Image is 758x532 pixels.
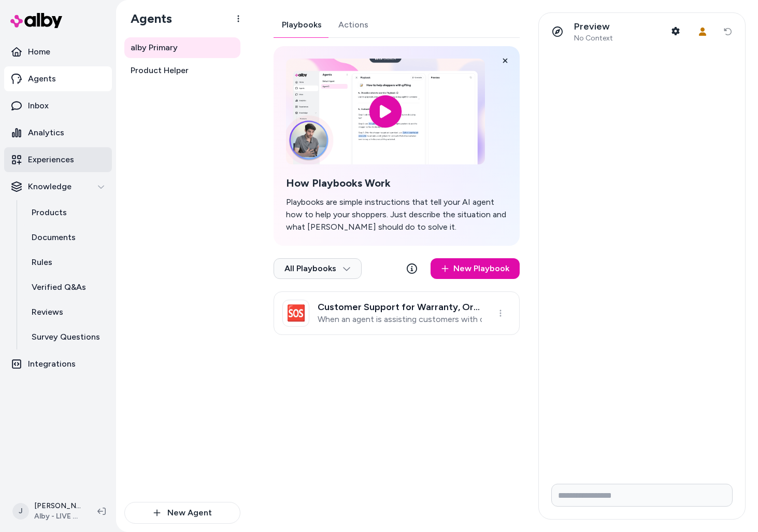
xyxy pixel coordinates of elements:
a: Products [21,200,112,225]
a: Inbox [4,93,112,118]
a: Verified Q&As [21,275,112,300]
a: alby Primary [124,37,240,58]
div: 🆘 [282,300,309,327]
p: Survey Questions [32,331,100,343]
a: Experiences [4,147,112,172]
button: All Playbooks [274,258,362,279]
p: Preview [574,21,613,33]
span: All Playbooks [284,263,351,274]
a: New Playbook [431,258,520,279]
p: Inbox [28,100,49,112]
a: Home [4,39,112,64]
a: Survey Questions [21,325,112,349]
button: New Agent [124,502,240,524]
p: Documents [32,231,76,244]
p: Rules [32,256,52,269]
p: [PERSON_NAME] [34,501,81,511]
p: Experiences [28,153,74,166]
p: Playbooks are simple instructions that tell your AI agent how to help your shoppers. Just describ... [286,196,507,233]
button: Playbooks [274,12,330,37]
h1: Agents [122,11,172,26]
a: Product Helper [124,60,240,81]
p: Knowledge [28,180,71,193]
p: Integrations [28,358,76,370]
a: Reviews [21,300,112,325]
a: Integrations [4,352,112,376]
a: Agents [4,66,112,91]
a: Analytics [4,120,112,145]
p: Analytics [28,127,64,139]
p: When an agent is assisting customers with common support scenarios such as warranty inquiries, or... [318,314,482,325]
a: Rules [21,250,112,275]
p: Products [32,206,67,219]
button: Actions [330,12,377,37]
span: Product Helper [131,64,189,77]
p: Verified Q&As [32,281,86,293]
h2: How Playbooks Work [286,177,507,190]
span: Alby - LIVE on [DOMAIN_NAME] [34,511,81,522]
a: Documents [21,225,112,250]
span: J [12,503,29,520]
input: Write your prompt here [551,484,733,507]
p: Reviews [32,306,63,318]
button: J[PERSON_NAME]Alby - LIVE on [DOMAIN_NAME] [6,495,89,528]
img: alby Logo [10,13,62,28]
h3: Customer Support for Warranty, Orders, and Returns [318,302,482,312]
p: Home [28,46,50,58]
a: 🆘Customer Support for Warranty, Orders, and ReturnsWhen an agent is assisting customers with comm... [274,291,520,335]
p: Agents [28,73,56,85]
button: Knowledge [4,174,112,199]
span: alby Primary [131,41,178,54]
span: No Context [574,34,613,43]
